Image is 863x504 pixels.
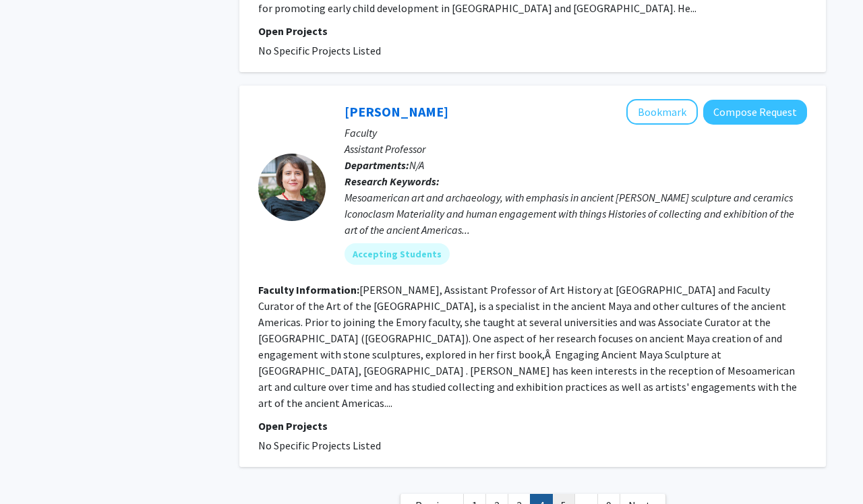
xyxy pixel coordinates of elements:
[345,189,807,238] div: Mesoamerican art and archaeology, with emphasis in ancient [PERSON_NAME] sculpture and ceramics I...
[345,125,807,141] p: Faculty
[345,141,807,157] p: Assistant Professor
[409,158,424,172] span: N/A
[345,158,409,172] b: Departments:
[258,23,807,39] p: Open Projects
[258,283,359,296] b: Faculty Information:
[258,439,381,452] span: No Specific Projects Listed
[10,443,57,494] iframe: Chat
[258,418,807,434] p: Open Projects
[703,100,807,125] button: Compose Request to Megan E. O'Neil
[345,243,450,265] mat-chip: Accepting Students
[345,175,440,188] b: Research Keywords:
[345,103,448,120] a: [PERSON_NAME]
[258,44,381,57] span: No Specific Projects Listed
[626,99,698,125] button: Add Megan E. O'Neil to Bookmarks
[258,283,797,410] fg-read-more: [PERSON_NAME], Assistant Professor of Art History at [GEOGRAPHIC_DATA] and Faculty Curator of the...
